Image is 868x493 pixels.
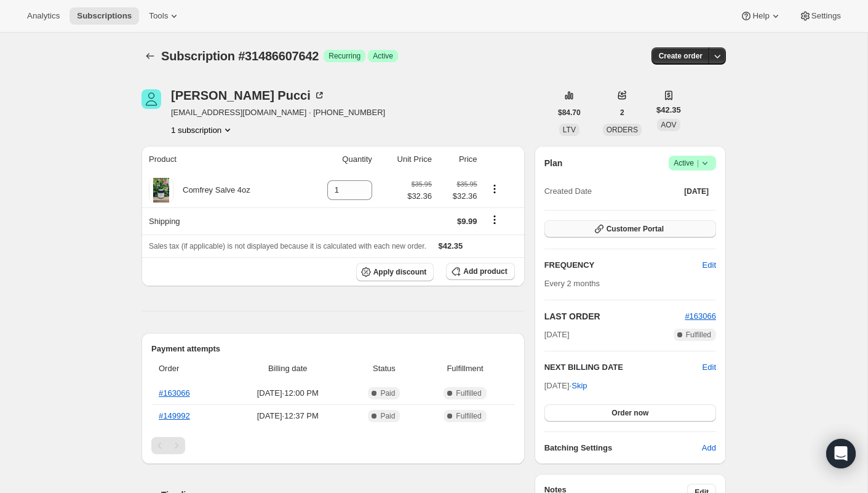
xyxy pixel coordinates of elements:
[301,146,376,173] th: Quantity
[159,388,190,398] a: #163066
[564,376,594,396] button: Skip
[733,7,789,25] button: Help
[544,185,592,198] span: Created Date
[161,49,319,63] span: Subscription #31486607642
[456,388,481,398] span: Fulfilled
[353,363,416,375] span: Status
[171,124,234,136] button: Product actions
[485,182,504,196] button: Product actions
[544,329,570,341] span: [DATE]
[558,108,581,118] span: $84.70
[141,207,301,234] th: Shipping
[159,411,190,420] a: #149992
[659,51,703,61] span: Create order
[171,89,325,102] div: [PERSON_NAME] Pucci
[463,267,507,276] span: Add product
[661,121,676,129] span: AOV
[544,279,600,288] span: Every 2 months
[607,126,638,134] span: ORDERS
[811,11,841,21] span: Settings
[702,442,716,454] span: Add
[376,146,436,173] th: Unit Price
[485,213,504,226] button: Shipping actions
[685,310,716,323] button: #163066
[651,47,710,65] button: Create order
[684,186,709,196] span: [DATE]
[356,263,434,281] button: Apply discount
[544,442,702,454] h6: Batching Settings
[436,146,481,173] th: Price
[373,267,427,277] span: Apply discount
[544,381,587,390] span: [DATE] ·
[613,104,632,121] button: 2
[544,157,563,169] h2: Plan
[571,380,587,392] span: Skip
[544,361,703,374] h2: NEXT BILLING DATE
[826,439,856,468] div: Open Intercom Messenger
[141,47,159,65] button: Subscriptions
[544,404,716,422] button: Order now
[70,7,139,25] button: Subscriptions
[544,310,685,323] h2: LAST ORDER
[695,438,723,458] button: Add
[611,408,648,418] span: Order now
[141,7,188,25] button: Tools
[439,190,477,202] span: $32.36
[380,388,395,398] span: Paid
[171,106,385,119] span: [EMAIL_ADDRESS][DOMAIN_NAME] · [PHONE_NUMBER]
[686,330,711,340] span: Fulfilled
[77,11,132,21] span: Subscriptions
[685,311,716,321] a: #163066
[141,146,301,173] th: Product
[151,355,226,382] th: Order
[456,411,481,421] span: Fulfilled
[149,11,168,21] span: Tools
[328,51,360,61] span: Recurring
[544,259,703,271] h2: FREQUENCY
[456,180,477,188] small: $35.95
[563,126,576,134] span: LTV
[151,343,515,355] h2: Payment attempts
[230,410,346,422] span: [DATE] · 12:37 PM
[551,104,588,121] button: $84.70
[20,7,67,25] button: Analytics
[412,180,432,188] small: $35.95
[141,89,161,109] span: Carroll Pucci
[373,51,393,61] span: Active
[752,11,769,21] span: Help
[151,437,515,454] nav: Pagination
[674,157,711,169] span: Active
[230,363,346,375] span: Billing date
[457,217,477,226] span: $9.99
[407,190,432,202] span: $32.36
[149,242,426,251] span: Sales tax (if applicable) is not displayed because it is calculated with each new order.
[703,361,716,374] button: Edit
[544,220,716,238] button: Customer Portal
[677,183,716,200] button: [DATE]
[607,224,664,234] span: Customer Portal
[792,7,848,25] button: Settings
[230,387,346,399] span: [DATE] · 12:00 PM
[446,263,514,280] button: Add product
[380,411,395,421] span: Paid
[620,108,624,118] span: 2
[697,158,699,168] span: |
[656,104,681,116] span: $42.35
[439,241,463,251] span: $42.35
[695,255,723,275] button: Edit
[173,184,250,196] div: Comfrey Salve 4oz
[423,363,507,375] span: Fulfillment
[703,259,716,271] span: Edit
[27,11,60,21] span: Analytics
